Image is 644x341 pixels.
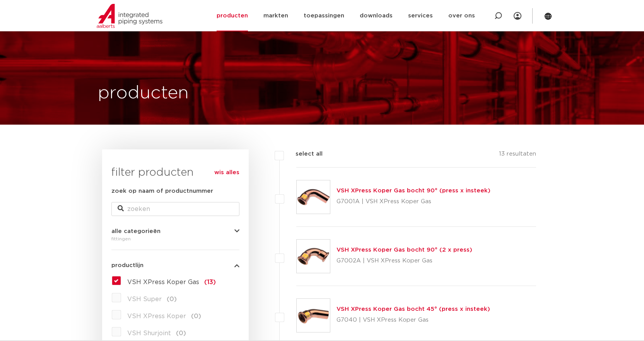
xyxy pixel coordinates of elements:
h1: producten [98,81,189,106]
input: zoeken [111,202,239,216]
span: alle categorieën [111,228,161,234]
button: productlijn [111,262,239,268]
p: G7040 | VSH XPress Koper Gas [337,314,490,326]
h3: filter producten [111,165,239,180]
label: select all [284,149,323,159]
span: VSH XPress Koper Gas [127,279,199,285]
img: Thumbnail for VSH XPress Koper Gas bocht 45° (press x insteek) [297,299,330,332]
a: VSH XPress Koper Gas bocht 90° (press x insteek) [337,188,490,194]
a: VSH XPress Koper Gas bocht 45° (press x insteek) [337,306,490,312]
label: zoek op naam of productnummer [111,187,213,196]
img: Thumbnail for VSH XPress Koper Gas bocht 90° (press x insteek) [297,180,330,214]
span: (0) [176,330,186,336]
span: VSH Super [127,296,162,302]
div: fittingen [111,234,239,243]
span: VSH XPress Koper [127,313,186,319]
span: (0) [167,296,177,302]
a: VSH XPress Koper Gas bocht 90° (2 x press) [337,247,472,253]
span: productlijn [111,262,143,268]
p: G7001A | VSH XPress Koper Gas [337,195,490,208]
button: alle categorieën [111,228,239,234]
a: wis alles [214,168,239,177]
img: Thumbnail for VSH XPress Koper Gas bocht 90° (2 x press) [297,240,330,273]
p: G7002A | VSH XPress Koper Gas [337,255,472,267]
span: VSH Shurjoint [127,330,171,336]
span: (0) [191,313,201,319]
p: 13 resultaten [499,149,536,161]
span: (13) [204,279,216,285]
